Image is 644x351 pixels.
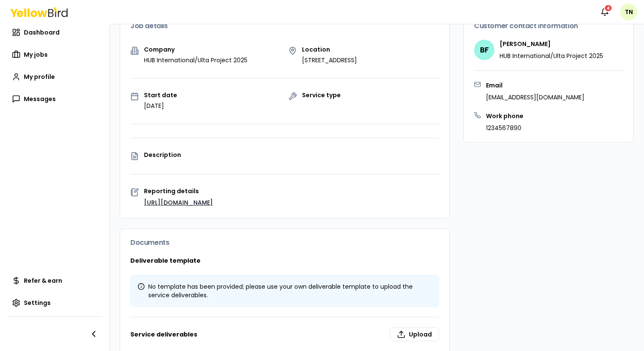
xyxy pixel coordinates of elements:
p: [EMAIL_ADDRESS][DOMAIN_NAME] [486,93,584,102]
div: No template has been provided; please use your own deliverable template to upload the service del... [138,282,432,299]
span: BF [474,40,494,60]
span: Dashboard [24,28,60,37]
p: Service type [302,92,341,98]
a: [URL][DOMAIN_NAME] [144,198,213,207]
p: Reporting details [144,188,439,194]
a: Dashboard [7,24,102,41]
h3: Service deliverables [130,328,439,341]
span: My profile [24,73,55,81]
h3: Job details [130,23,439,29]
label: Upload [390,328,439,341]
a: Messages [7,90,102,107]
h3: Work phone [486,112,523,120]
span: Settings [24,299,51,307]
h3: Deliverable template [130,256,439,265]
p: Description [144,152,439,158]
h3: Documents [130,239,439,246]
p: HUB International/Ulta Project 2025 [500,52,603,60]
p: [DATE] [144,102,177,110]
h3: Customer contact information [474,23,623,29]
button: 4 [596,3,613,20]
span: Refer & earn [24,276,62,285]
h4: [PERSON_NAME] [500,40,603,48]
p: 1234567890 [486,124,523,132]
p: HUB International/Ulta Project 2025 [144,56,247,64]
div: 4 [604,4,612,12]
p: Company [144,46,247,52]
span: My jobs [24,50,48,59]
a: My jobs [7,46,102,63]
span: TN [620,3,637,20]
span: Messages [24,95,56,103]
h3: Email [486,81,584,90]
p: [STREET_ADDRESS] [302,56,357,64]
a: Settings [7,294,102,311]
a: My profile [7,68,102,85]
p: Location [302,46,357,52]
a: Refer & earn [7,272,102,289]
p: Start date [144,92,177,98]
